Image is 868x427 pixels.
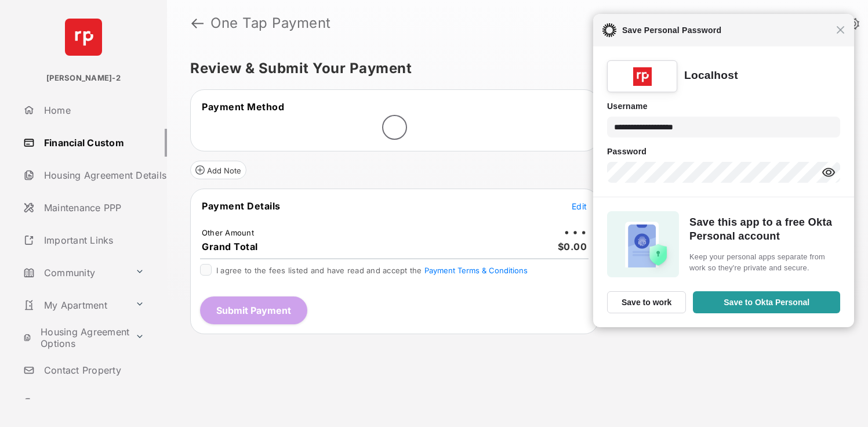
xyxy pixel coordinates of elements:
[210,16,331,30] strong: One Tap Payment
[19,389,167,417] a: Logout
[607,99,840,113] h6: Username
[19,96,167,124] a: Home
[616,23,836,37] span: Save Personal Password
[19,324,130,352] a: Housing Agreement Options
[19,291,130,319] a: My Apartment
[558,241,587,252] span: $0.00
[572,200,587,212] button: Edit
[424,266,528,275] button: I agree to the fees listed and have read and accept the
[689,251,837,273] span: Keep your personal apps separate from work so they're private and secure.
[19,356,167,384] a: Contact Property
[200,296,307,324] button: Submit Payment
[633,67,652,86] img: QAAAABJRU5ErkJggg==
[689,215,837,243] h5: Save this app to a free Okta Personal account
[190,161,246,179] button: Add Note
[572,201,587,211] span: Edit
[19,259,130,287] a: Community
[65,19,102,56] img: svg+xml;base64,PHN2ZyB4bWxucz0iaHR0cDovL3d3dy53My5vcmcvMjAwMC9zdmciIHdpZHRoPSI2NCIgaGVpZ2h0PSI2NC...
[19,194,167,222] a: Maintenance PPP
[607,291,686,313] button: Save to work
[202,200,281,212] span: Payment Details
[190,61,836,75] h5: Review & Submit Your Payment
[19,226,149,254] a: Important Links
[19,161,167,189] a: Housing Agreement Details
[216,266,528,275] span: I agree to the fees listed and have read and accept the
[684,68,738,83] div: Localhost
[607,144,840,158] h6: Password
[693,291,840,313] button: Save to Okta Personal
[202,101,284,113] span: Payment Method
[836,26,845,34] span: Close
[201,227,255,238] td: Other Amount
[46,73,121,84] p: [PERSON_NAME]-2
[19,129,167,157] a: Financial Custom
[202,241,258,252] span: Grand Total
